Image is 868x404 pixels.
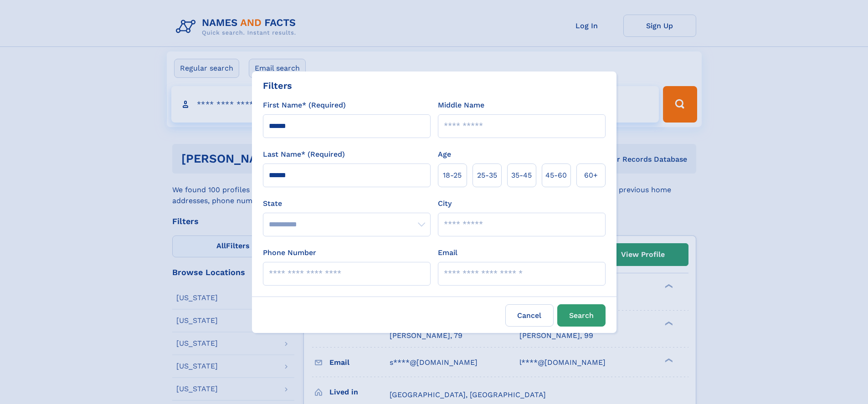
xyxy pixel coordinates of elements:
[443,170,462,181] span: 18‑25
[584,170,598,181] span: 60+
[557,304,606,327] button: Search
[263,198,431,209] label: State
[438,149,451,160] label: Age
[438,247,457,258] label: Email
[263,100,346,111] label: First Name* (Required)
[263,79,292,92] div: Filters
[438,198,452,209] label: City
[438,100,484,111] label: Middle Name
[505,304,554,327] label: Cancel
[511,170,532,181] span: 35‑45
[477,170,497,181] span: 25‑35
[263,247,316,258] label: Phone Number
[263,149,345,160] label: Last Name* (Required)
[545,170,567,181] span: 45‑60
